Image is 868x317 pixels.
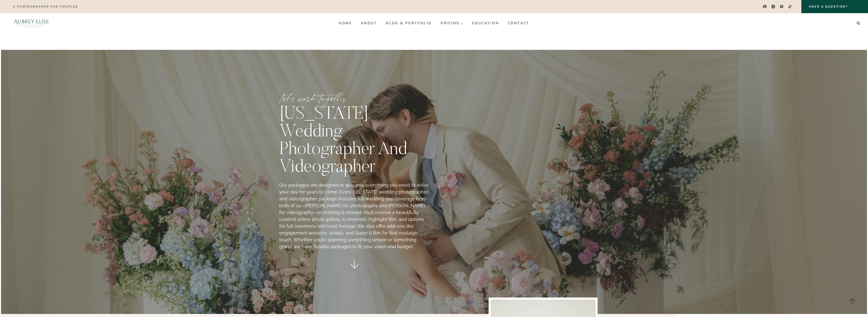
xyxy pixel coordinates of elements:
[786,3,794,10] a: TikTok
[279,93,430,103] p: Let’s work together
[356,19,381,27] a: About
[436,19,468,27] a: Pricing
[334,19,534,27] nav: Primary
[855,20,862,27] button: View Search Form
[441,21,463,25] span: Pricing
[279,182,430,250] p: Our packages are designed to give you everything you need to relive your day for years to come. E...
[761,3,768,10] a: Facebook
[334,19,356,27] a: Home
[468,19,503,27] a: Education
[6,13,57,33] img: Aubrey Elise Photography
[778,3,785,10] a: Pinterest
[844,293,860,309] a: Scroll to top
[381,19,436,27] a: Blog & Portfolio
[503,19,534,27] a: Contact
[770,3,777,10] a: Instagram
[13,5,78,8] p: A photographer for couples
[279,106,430,177] h1: [US_STATE] wedding Photographer and Videographer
